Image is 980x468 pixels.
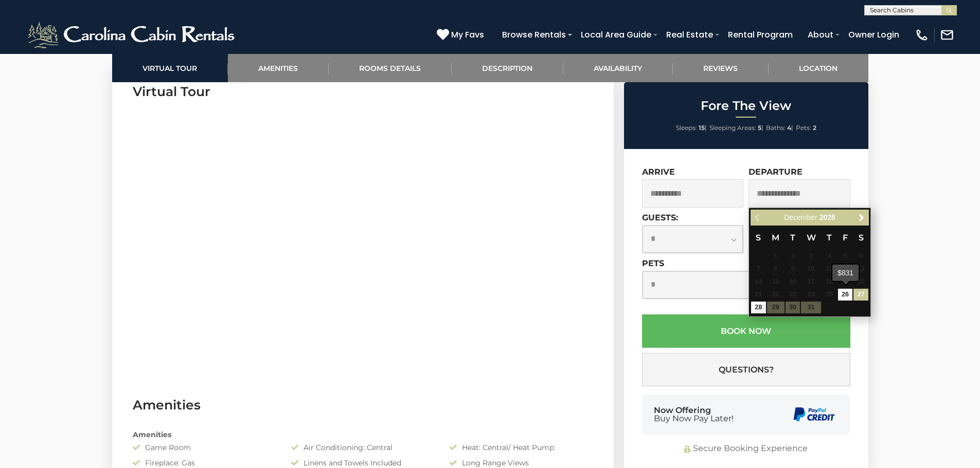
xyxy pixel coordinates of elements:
img: mail-regular-white.png [940,28,954,42]
div: Heat: Central/ Heat Pump [442,442,600,453]
span: 23 [786,289,800,301]
span: Sleeping Areas: [709,124,756,132]
h3: Amenities [133,396,593,414]
span: 8 [767,263,785,275]
span: Sunday [756,233,761,242]
span: 2 [786,250,800,262]
h3: Virtual Tour [133,83,593,101]
span: Wednesday [807,233,816,242]
a: 27 [853,289,868,301]
span: 24 [801,289,821,301]
span: 6 [853,250,868,262]
span: My Favs [451,28,484,41]
strong: 15 [699,124,705,132]
span: Tuesday [790,233,795,242]
span: 11 [822,263,837,275]
button: Questions? [642,353,850,386]
div: $831 [832,265,859,281]
span: 10 [801,263,821,275]
div: Fireplace: Gas [125,458,283,468]
strong: 2 [813,124,816,132]
a: My Favs [437,28,487,42]
div: Secure Booking Experience [642,443,850,455]
span: 5 [838,250,853,262]
a: Browse Rentals [497,26,571,44]
div: Air Conditioning: Central [283,442,442,453]
label: Pets [642,258,664,268]
a: Reviews [673,54,769,82]
a: Amenities [228,54,329,82]
a: Virtual Tour [112,54,228,82]
span: 20 [853,276,868,288]
span: Friday [843,233,848,242]
span: 7 [751,263,766,275]
img: White-1-2.png [26,20,239,50]
div: Long Range Views [442,458,600,468]
span: Saturday [859,233,864,242]
a: Real Estate [661,26,718,44]
label: Departure [749,167,803,177]
strong: 4 [787,124,791,132]
span: 15 [767,276,785,288]
span: 1 [767,250,785,262]
label: Guests: [642,213,678,222]
button: Book Now [642,314,850,348]
a: Location [769,54,868,82]
span: Monday [772,233,779,242]
div: Amenities [125,429,601,440]
strong: 5 [758,124,761,132]
span: Thursday [827,233,832,242]
span: 3 [801,250,821,262]
a: 28 [751,302,766,313]
a: Description [452,54,563,82]
span: 17 [801,276,821,288]
a: 26 [838,289,853,301]
img: phone-regular-white.png [915,28,929,42]
a: Availability [563,54,673,82]
a: Next [855,211,868,224]
span: Buy Now Pay Later! [654,415,734,423]
span: Baths: [766,124,786,132]
a: Rooms Details [329,54,452,82]
div: Game Room [125,442,283,453]
span: 2025 [819,213,835,221]
span: 9 [786,263,800,275]
a: Local Area Guide [576,26,656,44]
span: Sleeps: [676,124,697,132]
span: December [784,213,817,221]
a: Rental Program [723,26,798,44]
div: Now Offering [654,406,734,423]
label: Arrive [642,167,675,177]
span: Next [858,214,866,222]
span: 18 [822,276,837,288]
span: Pets: [796,124,811,132]
span: 16 [786,276,800,288]
li: | [709,121,763,135]
span: 22 [767,289,785,301]
div: Linens and Towels Included [283,458,442,468]
a: About [803,26,839,44]
span: 13 [853,263,868,275]
li: | [766,121,793,135]
h2: Fore The View [627,99,866,113]
a: Owner Login [843,26,904,44]
li: | [676,121,707,135]
span: 4 [822,250,837,262]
